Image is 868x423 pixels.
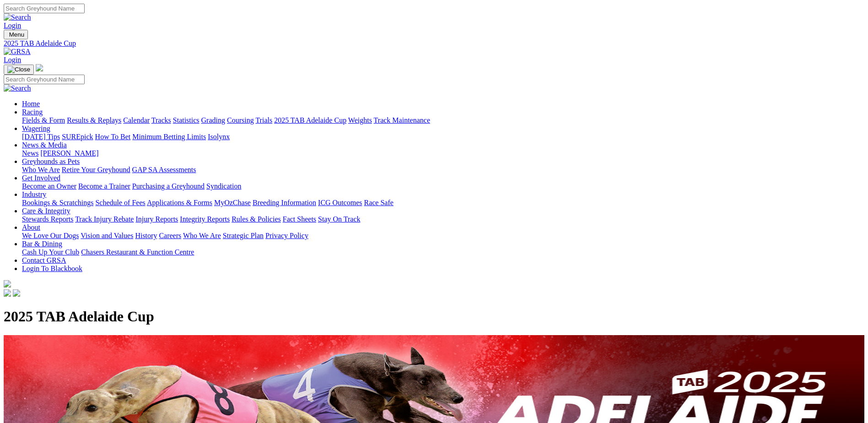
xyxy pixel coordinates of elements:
button: Toggle navigation [4,30,28,39]
a: Care & Integrity [22,207,70,215]
a: Grading [201,116,225,124]
a: Fields & Form [22,116,65,124]
a: Stewards Reports [22,215,73,223]
a: Greyhounds as Pets [22,157,80,165]
a: Cash Up Your Club [22,248,79,256]
a: Tracks [151,116,171,124]
a: Home [22,100,40,108]
div: Bar & Dining [22,248,864,256]
button: Toggle navigation [4,65,34,75]
div: News & Media [22,149,864,157]
a: MyOzChase [214,199,251,206]
a: SUREpick [62,133,93,141]
a: Statistics [173,116,199,124]
div: Industry [22,199,864,207]
a: Purchasing a Greyhound [132,182,205,190]
a: Results & Replays [67,116,121,124]
a: [DATE] Tips [22,133,60,141]
a: Coursing [227,116,254,124]
a: Weights [348,116,372,124]
a: Track Maintenance [374,116,430,124]
a: Trials [255,116,272,124]
a: Calendar [123,116,150,124]
a: Breeding Information [253,199,316,206]
img: logo-grsa-white.png [36,64,43,71]
a: Rules & Policies [232,215,281,223]
a: Careers [159,232,181,239]
a: Race Safe [364,199,393,206]
a: Retire Your Greyhound [62,166,130,174]
h1: 2025 TAB Adelaide Cup [4,308,864,325]
span: Menu [9,31,24,38]
a: Get Involved [22,174,60,182]
a: Who We Are [22,166,60,174]
a: Industry [22,190,46,198]
a: Who We Are [183,232,221,239]
a: Become an Owner [22,182,76,190]
a: Applications & Forms [147,199,212,206]
img: twitter.svg [13,289,20,297]
a: Become a Trainer [78,182,130,190]
a: Login To Blackbook [22,265,82,272]
a: News & Media [22,141,67,149]
a: Contact GRSA [22,256,66,264]
a: Minimum Betting Limits [132,133,206,141]
a: Syndication [206,182,241,190]
div: Wagering [22,133,864,141]
a: [PERSON_NAME] [40,149,98,157]
a: History [135,232,157,239]
a: Chasers Restaurant & Function Centre [81,248,194,256]
img: Search [4,13,31,22]
div: Greyhounds as Pets [22,166,864,174]
a: Racing [22,108,43,116]
a: Fact Sheets [283,215,316,223]
a: We Love Our Dogs [22,232,79,239]
img: GRSA [4,48,31,56]
a: Stay On Track [318,215,360,223]
img: Close [7,66,30,73]
a: Login [4,22,21,29]
a: About [22,223,40,231]
a: Wagering [22,125,50,132]
a: 2025 TAB Adelaide Cup [4,39,864,48]
div: Get Involved [22,182,864,190]
a: GAP SA Assessments [132,166,196,174]
a: Injury Reports [135,215,178,223]
div: About [22,232,864,240]
div: Racing [22,116,864,125]
a: Strategic Plan [223,232,264,239]
img: Search [4,84,31,92]
input: Search [4,4,85,13]
a: Login [4,56,21,64]
a: News [22,149,38,157]
a: Isolynx [208,133,230,141]
a: Privacy Policy [265,232,308,239]
div: Care & Integrity [22,215,864,223]
a: Bar & Dining [22,240,62,248]
img: logo-grsa-white.png [4,280,11,287]
a: How To Bet [95,133,131,141]
input: Search [4,75,85,84]
a: Vision and Values [81,232,133,239]
img: facebook.svg [4,289,11,297]
a: Schedule of Fees [95,199,145,206]
a: Track Injury Rebate [75,215,134,223]
a: ICG Outcomes [318,199,362,206]
a: Integrity Reports [180,215,230,223]
a: 2025 TAB Adelaide Cup [274,116,346,124]
a: Bookings & Scratchings [22,199,93,206]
